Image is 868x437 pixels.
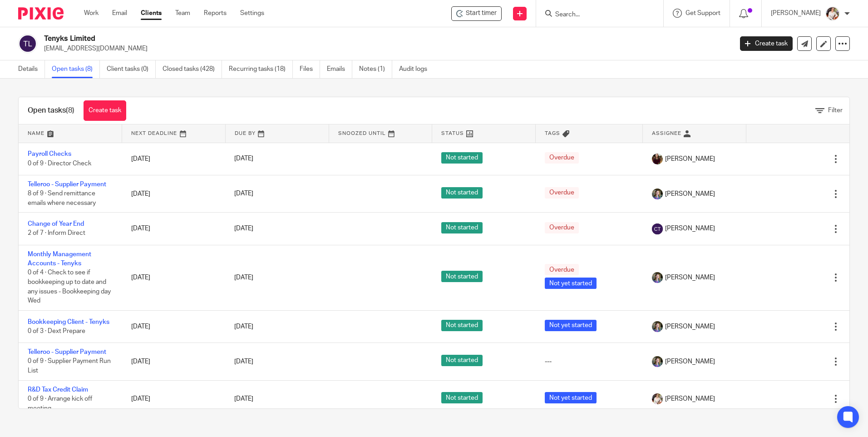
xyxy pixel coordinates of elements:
[545,131,560,136] span: Tags
[44,44,726,53] p: [EMAIL_ADDRESS][DOMAIN_NAME]
[466,9,497,18] span: Start timer
[652,272,663,283] img: 1530183611242%20(1).jpg
[229,60,293,78] a: Recurring tasks (18)
[399,60,434,78] a: Audit logs
[122,213,226,245] td: [DATE]
[545,152,579,164] span: Overdue
[441,392,483,403] span: Not started
[122,245,226,310] td: [DATE]
[338,131,386,136] span: Snoozed Until
[112,9,127,18] a: Email
[441,187,483,199] span: Not started
[28,106,74,115] h1: Open tasks
[665,154,715,164] span: [PERSON_NAME]
[665,394,715,403] span: [PERSON_NAME]
[44,34,590,44] h2: Tenyks Limited
[175,9,190,18] a: Team
[652,223,663,234] img: svg%3E
[28,181,106,188] a: Telleroo - Supplier Payment
[52,60,100,78] a: Open tasks (8)
[84,100,126,121] a: Create task
[28,328,85,334] span: 0 of 3 · Dext Prepare
[28,191,96,207] span: 8 of 9 · Send remittance emails where necessary
[234,396,253,402] span: [DATE]
[18,7,64,20] img: Pixie
[441,152,483,164] span: Not started
[28,396,92,412] span: 0 of 9 · Arrange kick off meeting
[441,131,464,136] span: Status
[122,175,226,212] td: [DATE]
[828,107,843,114] span: Filter
[141,9,162,18] a: Clients
[665,357,715,366] span: [PERSON_NAME]
[28,358,111,374] span: 0 of 9 · Supplier Payment Run List
[451,6,502,21] div: Tenyks Limited
[234,323,253,330] span: [DATE]
[28,387,88,393] a: R&D Tax Credit Claim
[545,187,579,199] span: Overdue
[66,107,74,114] span: (8)
[545,264,579,275] span: Overdue
[84,9,99,18] a: Work
[441,320,483,331] span: Not started
[441,355,483,366] span: Not started
[665,273,715,282] span: [PERSON_NAME]
[300,60,320,78] a: Files
[327,60,352,78] a: Emails
[240,9,264,18] a: Settings
[652,154,663,164] img: MaxAcc_Sep21_ElliDeanPhoto_030.jpg
[234,191,253,197] span: [DATE]
[665,322,715,331] span: [PERSON_NAME]
[740,36,793,51] a: Create task
[825,6,840,21] img: Kayleigh%20Henson.jpeg
[234,156,253,162] span: [DATE]
[545,222,579,233] span: Overdue
[28,160,91,167] span: 0 of 9 · Director Check
[545,278,597,289] span: Not yet started
[359,60,392,78] a: Notes (1)
[18,60,45,78] a: Details
[665,224,715,233] span: [PERSON_NAME]
[771,9,821,18] p: [PERSON_NAME]
[652,393,663,404] img: Kayleigh%20Henson.jpeg
[122,343,226,380] td: [DATE]
[122,380,226,417] td: [DATE]
[234,358,253,365] span: [DATE]
[545,357,634,366] div: ---
[122,143,226,175] td: [DATE]
[28,151,71,157] a: Payroll Checks
[163,60,222,78] a: Closed tasks (428)
[28,349,106,355] a: Telleroo - Supplier Payment
[441,222,483,233] span: Not started
[18,34,37,53] img: svg%3E
[28,221,84,227] a: Change of Year End
[28,270,111,304] span: 0 of 4 · Check to see if bookkeeping up to date and any issues - Bookkeeping day Wed
[652,189,663,199] img: 1530183611242%20(1).jpg
[441,271,483,282] span: Not started
[234,226,253,232] span: [DATE]
[686,10,720,16] span: Get Support
[28,319,109,325] a: Bookkeeping Client - Tenyks
[652,321,663,332] img: 1530183611242%20(1).jpg
[204,9,227,18] a: Reports
[665,189,715,199] span: [PERSON_NAME]
[554,11,636,19] input: Search
[234,274,253,281] span: [DATE]
[28,251,91,267] a: Monthly Management Accounts - Tenyks
[122,310,226,343] td: [DATE]
[545,320,597,331] span: Not yet started
[107,60,156,78] a: Client tasks (0)
[652,356,663,367] img: 1530183611242%20(1).jpg
[545,392,597,403] span: Not yet started
[28,230,85,237] span: 2 of 7 · Inform Direct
